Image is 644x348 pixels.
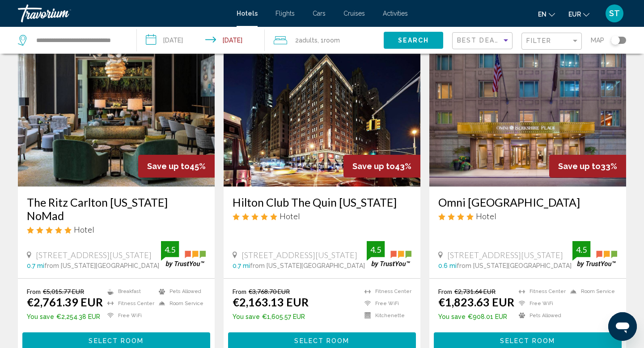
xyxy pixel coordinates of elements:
[237,10,258,17] a: Hotels
[275,10,295,17] a: Flights
[438,195,617,209] a: Omni [GEOGRAPHIC_DATA]
[43,288,84,295] del: €5,015.77 EUR
[360,300,411,307] li: Free WiFi
[36,250,152,260] span: [STREET_ADDRESS][US_STATE]
[568,11,581,18] span: EUR
[514,300,566,307] li: Free WiFi
[521,32,582,51] button: Filter
[233,195,411,209] a: Hilton Club The Quin [US_STATE]
[434,335,622,344] a: Select Room
[27,262,44,269] span: 0.7 mi
[526,37,552,44] span: Filter
[89,338,144,345] span: Select Room
[313,10,326,17] a: Cars
[438,262,457,269] span: 0.6 mi
[383,10,408,17] a: Activities
[27,313,54,320] span: You save
[324,37,340,44] span: Room
[429,43,626,187] img: Hotel image
[558,161,601,171] span: Save up to
[228,335,416,344] a: Select Room
[604,36,626,44] button: Toggle map
[154,300,206,307] li: Room Service
[233,295,309,309] ins: €2,163.13 EUR
[103,300,154,307] li: Fitness Center
[233,288,246,295] span: From
[367,241,411,267] img: trustyou-badge.svg
[566,288,617,295] li: Room Service
[438,313,466,320] span: You save
[147,161,190,171] span: Save up to
[250,262,365,269] span: from [US_STATE][GEOGRAPHIC_DATA]
[454,288,496,295] del: €2,731.64 EUR
[457,262,572,269] span: from [US_STATE][GEOGRAPHIC_DATA]
[249,288,290,295] del: €3,768.70 EUR
[233,262,250,269] span: 0.7 mi
[161,241,206,267] img: trustyou-badge.svg
[18,4,228,22] a: Travorium
[343,10,365,17] a: Cruises
[438,211,617,221] div: 4 star Hotel
[609,9,620,18] span: ST
[438,313,514,320] p: €908.01 EUR
[476,211,496,221] span: Hotel
[138,155,215,178] div: 45%
[538,11,547,18] span: en
[360,312,411,319] li: Kitchenette
[608,312,637,341] iframe: Button to launch messaging window
[161,244,179,255] div: 4.5
[137,27,265,54] button: Check-in date: Oct 15, 2025 Check-out date: Oct 19, 2025
[103,288,154,295] li: Breakfast
[154,288,206,295] li: Pets Allowed
[224,43,420,187] img: Hotel image
[447,250,563,260] span: [STREET_ADDRESS][US_STATE]
[27,313,103,320] p: €2,254.38 EUR
[514,312,566,319] li: Pets Allowed
[538,8,555,21] button: Change language
[241,250,357,260] span: [STREET_ADDRESS][US_STATE]
[352,161,395,171] span: Save up to
[265,27,384,54] button: Travelers: 2 adults, 0 children
[233,313,260,320] span: You save
[457,37,510,45] mat-select: Sort by
[500,338,555,345] span: Select Room
[44,262,159,269] span: from [US_STATE][GEOGRAPHIC_DATA]
[18,43,215,187] img: Hotel image
[568,8,589,21] button: Change currency
[438,295,514,309] ins: €1,823.63 EUR
[103,312,154,319] li: Free WiFi
[457,37,504,44] span: Best Deals
[360,288,411,295] li: Fitness Center
[280,211,300,221] span: Hotel
[27,295,103,309] ins: €2,761.39 EUR
[27,288,41,295] span: From
[384,32,443,48] button: Search
[294,338,349,345] span: Select Room
[22,335,210,344] a: Select Room
[233,313,309,320] p: €1,605.57 EUR
[318,34,340,47] span: , 1
[27,225,206,234] div: 5 star Hotel
[233,211,411,221] div: 5 star Hotel
[299,37,318,44] span: Adults
[367,244,385,255] div: 4.5
[591,34,604,47] span: Map
[398,37,429,44] span: Search
[438,288,452,295] span: From
[295,34,318,47] span: 2
[343,155,420,178] div: 43%
[514,288,566,295] li: Fitness Center
[27,195,206,222] a: The Ritz Carlton [US_STATE] NoMad
[603,4,626,23] button: User Menu
[572,244,590,255] div: 4.5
